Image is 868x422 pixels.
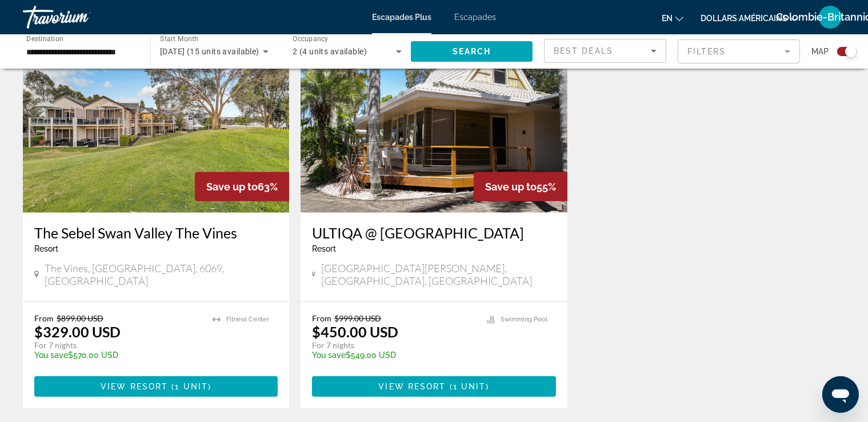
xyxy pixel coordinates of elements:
[501,316,547,323] span: Swimming Pool
[701,14,787,23] font: dollars américains
[34,340,201,351] p: For 7 nights
[474,172,567,201] div: 55%
[312,323,398,340] p: $450.00 USD
[26,35,63,43] span: Destination
[662,14,673,23] font: en
[454,13,496,22] a: Escapades
[160,47,259,56] span: [DATE] (15 units available)
[312,340,475,351] p: For 7 nights
[226,316,269,323] span: Fitness Center
[45,262,278,287] span: The Vines, [GEOGRAPHIC_DATA], 6069, [GEOGRAPHIC_DATA]
[312,244,336,253] span: Resort
[57,313,103,323] span: $899.00 USD
[554,46,613,55] span: Best Deals
[411,41,533,62] button: Search
[312,351,475,360] p: $549.00 USD
[293,35,329,43] span: Occupancy
[206,181,258,193] span: Save up to
[293,47,367,56] span: 2 (4 units available)
[34,323,121,340] p: $329.00 USD
[34,376,278,397] button: View Resort(1 unit)
[453,382,486,391] span: 1 unit
[312,224,555,241] a: ULTIQA @ [GEOGRAPHIC_DATA]
[101,382,168,391] span: View Resort
[811,43,829,59] span: Map
[822,376,859,413] iframe: Bouton de lancement de la fenêtre de messagerie
[160,35,198,43] span: Start Month
[34,244,58,253] span: Resort
[701,10,798,26] button: Changer de devise
[34,313,54,323] span: From
[195,172,289,201] div: 63%
[334,313,381,323] span: $999.00 USD
[453,47,491,56] span: Search
[23,2,137,32] a: Travorium
[301,30,567,213] img: 7676E01X.jpg
[378,382,446,391] span: View Resort
[34,351,68,360] span: You save
[485,181,537,193] span: Save up to
[312,313,331,323] span: From
[175,382,208,391] span: 1 unit
[446,382,490,391] span: ( )
[312,351,346,360] span: You save
[554,44,657,58] mat-select: Sort by
[168,382,211,391] span: ( )
[312,376,555,397] button: View Resort(1 unit)
[372,13,431,22] a: Escapades Plus
[678,39,800,64] button: Filter
[815,5,845,29] button: Menu utilisateur
[662,10,683,26] button: Changer de langue
[34,351,201,360] p: $570.00 USD
[23,30,289,213] img: ii_vne1.jpg
[321,262,555,287] span: [GEOGRAPHIC_DATA][PERSON_NAME], [GEOGRAPHIC_DATA], [GEOGRAPHIC_DATA]
[34,224,278,241] a: The Sebel Swan Valley The Vines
